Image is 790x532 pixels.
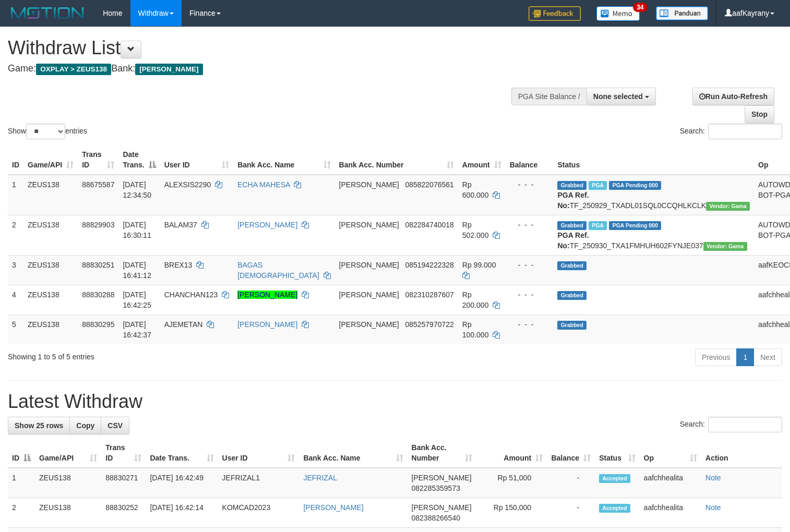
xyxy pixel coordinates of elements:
[339,291,399,299] span: [PERSON_NAME]
[553,145,754,175] th: Status
[35,468,101,498] td: ZEUS138
[510,289,549,300] div: - - -
[76,421,94,430] span: Copy
[339,320,399,329] span: [PERSON_NAME]
[8,38,516,58] h1: Withdraw List
[547,498,595,528] td: -
[8,145,23,175] th: ID
[107,421,123,430] span: CSV
[557,181,586,190] span: Grabbed
[123,180,151,199] span: [DATE] 12:34:50
[101,498,146,528] td: 88830252
[510,220,549,230] div: - - -
[8,64,516,74] h4: Game: Bank:
[557,221,586,230] span: Grabbed
[405,291,453,299] span: Copy 082310287607 to clipboard
[680,124,782,139] label: Search:
[8,215,23,255] td: 2
[218,468,300,498] td: JEFRIZAL1
[708,417,782,432] input: Search:
[412,484,460,492] span: Copy 082285359573 to clipboard
[656,6,708,20] img: panduan.png
[237,291,297,299] a: [PERSON_NAME]
[462,180,489,199] span: Rp 600.000
[462,221,489,239] span: Rp 502.000
[476,468,547,498] td: Rp 51,000
[218,498,300,528] td: KOMCAD2023
[146,498,218,528] td: [DATE] 16:42:14
[412,503,472,512] span: [PERSON_NAME]
[23,145,78,175] th: Game/API: activate to sort column ascending
[547,438,595,468] th: Balance: activate to sort column ascending
[745,105,774,123] a: Stop
[412,514,460,522] span: Copy 082388266540 to clipboard
[23,215,78,255] td: ZEUS138
[164,221,197,229] span: BALAM37
[23,255,78,285] td: ZEUS138
[8,347,321,362] div: Showing 1 to 5 of 5 entries
[82,261,114,269] span: 88830251
[599,474,630,483] span: Accepted
[640,498,701,528] td: aafchhealita
[339,221,399,229] span: [PERSON_NAME]
[589,181,607,190] span: Marked by aafpengsreynich
[118,145,160,175] th: Date Trans.: activate to sort column descending
[35,498,101,528] td: ZEUS138
[640,438,701,468] th: Op: activate to sort column ascending
[609,181,661,190] span: PGA Pending
[557,291,586,300] span: Grabbed
[8,468,35,498] td: 1
[695,348,737,366] a: Previous
[599,504,630,513] span: Accepted
[557,231,589,250] b: PGA Ref. No:
[164,320,203,329] span: AJEMETAN
[586,88,656,105] button: None selected
[753,348,782,366] a: Next
[8,255,23,285] td: 3
[8,5,87,21] img: MOTION_logo.png
[82,180,114,189] span: 88675587
[23,175,78,215] td: ZEUS138
[101,417,129,434] a: CSV
[596,6,640,21] img: Button%20Memo.svg
[123,291,151,309] span: [DATE] 16:42:25
[692,88,774,105] a: Run Auto-Refresh
[233,145,334,175] th: Bank Acc. Name: activate to sort column ascending
[339,180,399,189] span: [PERSON_NAME]
[303,474,337,482] a: JEFRIZAL
[633,3,647,12] span: 34
[82,291,114,299] span: 88830288
[462,320,489,339] span: Rp 100.000
[237,180,290,189] a: ECHA MAHESA
[123,221,151,239] span: [DATE] 16:30:11
[123,261,151,280] span: [DATE] 16:41:12
[511,88,586,105] div: PGA Site Balance /
[8,285,23,315] td: 4
[553,175,754,215] td: TF_250929_TXADL01SQL0CCQHLKCLK
[640,468,701,498] td: aafchhealita
[8,417,70,434] a: Show 25 rows
[462,291,489,309] span: Rp 200.000
[553,215,754,255] td: TF_250930_TXA1FMHUH602FYNJE037
[476,498,547,528] td: Rp 150,000
[146,438,218,468] th: Date Trans.: activate to sort column ascending
[237,261,319,280] a: BAGAS [DEMOGRAPHIC_DATA]
[82,320,114,329] span: 88830295
[237,320,297,329] a: [PERSON_NAME]
[82,221,114,229] span: 88829903
[8,124,87,139] label: Show entries
[405,320,453,329] span: Copy 085257970722 to clipboard
[529,6,581,21] img: Feedback.jpg
[708,124,782,139] input: Search:
[26,124,65,139] select: Showentries
[8,391,782,412] h1: Latest Withdraw
[23,285,78,315] td: ZEUS138
[510,179,549,190] div: - - -
[36,64,111,75] span: OXPLAY > ZEUS138
[703,242,747,251] span: Vendor URL: https://trx31.1velocity.biz
[101,468,146,498] td: 88830271
[705,474,721,482] a: Note
[705,503,721,512] a: Note
[557,321,586,330] span: Grabbed
[69,417,101,434] a: Copy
